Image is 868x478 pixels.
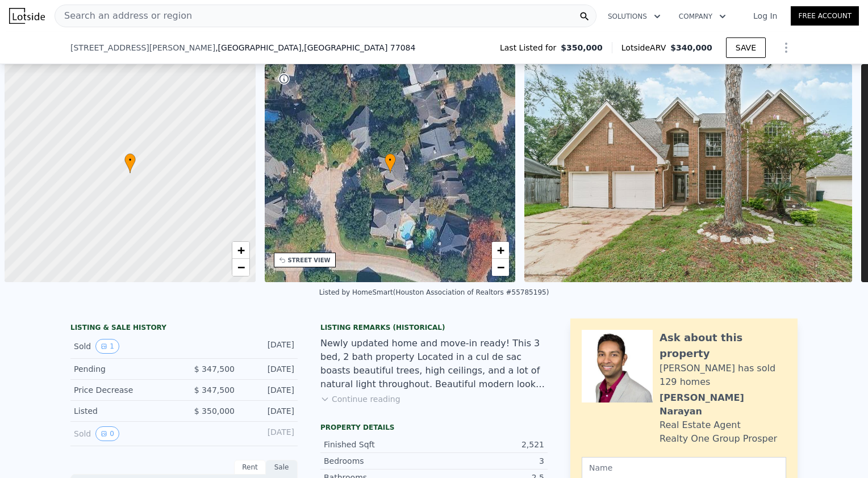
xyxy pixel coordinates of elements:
button: Solutions [599,6,670,27]
img: Lotside [9,8,45,24]
div: [DATE] [244,405,294,417]
div: Ask about this property [660,330,786,362]
span: $350,000 [561,42,603,53]
div: [PERSON_NAME] Narayan [660,391,786,418]
span: • [124,155,136,165]
div: [DATE] [244,426,294,441]
span: , [GEOGRAPHIC_DATA] [215,42,415,53]
span: Search an address or region [55,9,192,23]
a: Zoom in [492,242,509,259]
span: • [385,155,396,165]
div: 2,521 [434,439,544,450]
button: Continue reading [320,393,400,405]
a: Zoom out [492,259,509,276]
div: Listed [74,405,175,417]
img: Sale: 159255950 Parcel: 111044626 [524,64,852,282]
div: Sold [74,426,175,441]
a: Zoom out [232,259,249,276]
div: [DATE] [244,339,294,354]
div: Property details [320,423,548,432]
span: Lotside ARV [621,42,670,53]
span: $ 347,500 [194,385,235,395]
button: SAVE [726,37,766,58]
span: $ 347,500 [194,364,235,374]
span: Last Listed for [500,42,561,53]
span: + [497,243,504,257]
div: Finished Sqft [324,439,434,450]
a: Free Account [791,6,859,26]
div: Price Decrease [74,384,175,396]
div: 3 [434,455,544,467]
span: $ 350,000 [194,406,235,416]
div: Newly updated home and move-in ready! This 3 bed, 2 bath property Located in a cul de sac boasts ... [320,337,548,391]
a: Zoom in [232,242,249,259]
span: [STREET_ADDRESS][PERSON_NAME] [70,42,215,53]
div: Realty One Group Prosper [660,432,777,446]
a: Log In [740,10,791,22]
div: LISTING & SALE HISTORY [70,323,298,334]
div: [PERSON_NAME] has sold 129 homes [660,362,786,389]
span: $340,000 [670,43,712,52]
div: • [124,153,136,173]
div: [DATE] [244,363,294,375]
span: − [237,260,244,274]
span: , [GEOGRAPHIC_DATA] 77084 [302,43,416,52]
button: Show Options [775,36,798,59]
div: Sale [266,460,298,475]
button: View historical data [95,339,119,354]
span: − [497,260,504,274]
div: Real Estate Agent [660,418,741,432]
button: Company [670,6,735,27]
span: + [237,243,244,257]
button: View historical data [95,426,119,441]
div: • [385,153,396,173]
div: Sold [74,339,175,354]
div: [DATE] [244,384,294,396]
div: STREET VIEW [288,256,331,265]
div: Pending [74,363,175,375]
div: Listed by HomeSmart (Houston Association of Realtors #55785195) [319,288,549,296]
div: Listing Remarks (Historical) [320,323,548,332]
div: Rent [234,460,266,475]
div: Bedrooms [324,455,434,467]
